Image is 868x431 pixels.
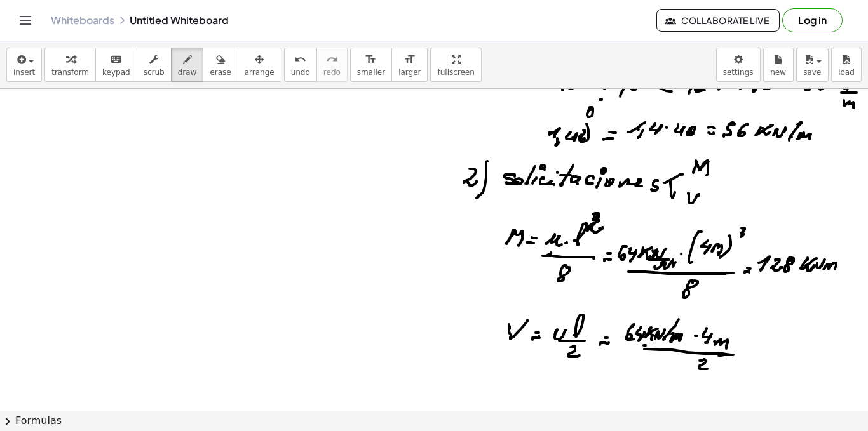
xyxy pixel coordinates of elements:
[210,68,231,77] span: erase
[782,8,843,32] button: Log in
[284,48,317,82] button: undoundo
[667,15,769,26] span: Collaborate Live
[291,68,310,77] span: undo
[770,68,786,77] span: new
[178,68,197,77] span: draw
[15,10,36,30] button: Toggle navigation
[137,48,172,82] button: scrub
[391,48,428,82] button: format_sizelarger
[365,52,377,67] i: format_size
[357,68,385,77] span: smaller
[110,52,122,67] i: keyboard
[294,52,306,67] i: undo
[6,48,42,82] button: insert
[316,48,348,82] button: redoredo
[723,68,754,77] span: settings
[656,9,780,32] button: Collaborate Live
[716,48,761,82] button: settings
[44,48,96,82] button: transform
[831,48,862,82] button: load
[144,68,165,77] span: scrub
[13,68,35,77] span: insert
[326,52,338,67] i: redo
[51,68,89,77] span: transform
[323,68,341,77] span: redo
[95,48,137,82] button: keyboardkeypad
[763,48,794,82] button: new
[51,14,114,27] a: Whiteboards
[803,68,821,77] span: save
[838,68,855,77] span: load
[171,48,204,82] button: draw
[403,52,416,67] i: format_size
[398,68,421,77] span: larger
[245,68,275,77] span: arrange
[430,48,481,82] button: fullscreen
[203,48,238,82] button: erase
[437,68,474,77] span: fullscreen
[238,48,281,82] button: arrange
[102,68,130,77] span: keypad
[796,48,829,82] button: save
[350,48,392,82] button: format_sizesmaller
